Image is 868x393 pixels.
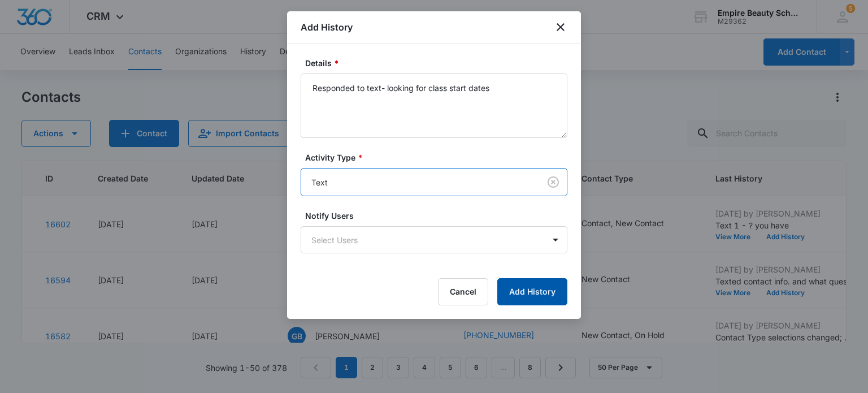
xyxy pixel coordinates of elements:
button: Add History [497,278,567,305]
label: Activity Type [305,152,572,163]
textarea: Responded to text- looking for class start dates [301,74,567,138]
button: Clear [544,173,562,191]
button: close [554,20,567,34]
label: Notify Users [305,210,572,222]
label: Details [305,57,572,69]
button: Cancel [438,278,488,305]
h1: Add History [301,20,353,34]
